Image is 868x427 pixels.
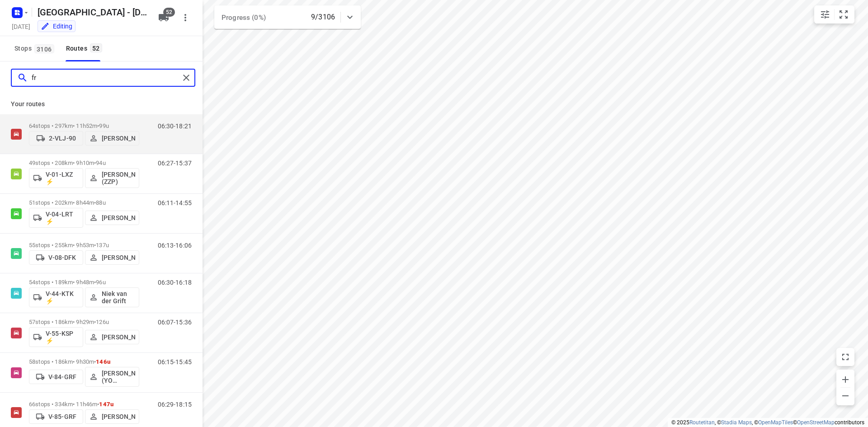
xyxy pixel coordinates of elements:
p: [PERSON_NAME] [102,333,135,341]
button: Niek van der Grift [85,287,139,307]
p: 06:29-18:15 [158,401,192,408]
span: 146u [96,358,110,365]
span: 137u [96,242,109,249]
span: 3106 [34,44,54,53]
p: [PERSON_NAME] [102,254,135,261]
span: • [97,401,99,408]
p: 06:07-15:36 [158,319,192,326]
input: Search routes [32,71,179,85]
button: [PERSON_NAME] (ZZP) [85,168,139,188]
p: 66 stops • 334km • 11h46m [29,401,139,408]
a: Routetitan [689,419,715,426]
span: • [94,358,96,365]
p: 06:30-16:18 [158,279,192,286]
span: 52 [90,43,102,52]
button: V-44-KTK ⚡ [29,287,83,307]
p: V-55-KSP ⚡ [46,330,79,344]
span: 99u [99,122,108,129]
span: • [94,279,96,286]
p: 58 stops • 186km • 9h30m [29,358,139,365]
p: 57 stops • 186km • 9h29m [29,319,139,325]
p: 06:30-18:21 [158,122,192,130]
p: 9/3106 [311,12,335,23]
span: 94u [96,160,105,166]
p: 55 stops • 255km • 9h53m [29,242,139,249]
p: V-04-LRT ⚡ [46,211,79,225]
span: Progress (0%) [222,14,266,22]
p: V-85-GRF [48,413,76,420]
button: V-85-GRF [29,409,83,424]
h5: Project date [8,21,34,32]
p: V-84-GRF [48,373,76,380]
span: • [94,199,96,206]
button: Fit zoom [835,5,853,23]
p: 06:15-15:45 [158,358,192,366]
button: V-55-KSP ⚡ [29,327,83,347]
p: V-08-DFK [48,254,76,261]
a: OpenStreetMap [797,419,835,426]
span: Stops [14,43,57,54]
div: Routes [66,43,105,54]
button: Map settings [816,5,834,23]
p: [PERSON_NAME] [102,214,135,221]
p: 49 stops • 208km • 9h10m [29,160,139,166]
span: 96u [96,279,105,286]
button: [PERSON_NAME] [85,211,139,225]
button: V-08-DFK [29,250,83,265]
p: [PERSON_NAME] [102,135,135,142]
p: Niek van der Grift [102,290,135,305]
button: [PERSON_NAME] [85,330,139,344]
button: 52 [155,9,173,27]
div: small contained button group [814,5,854,23]
span: • [94,319,96,325]
button: [PERSON_NAME] [85,131,139,145]
button: V-01-LXZ ⚡ [29,168,83,188]
p: 2-VLJ-90 [49,135,76,142]
div: You are currently in edit mode. [41,22,72,31]
p: 64 stops • 297km • 11h52m [29,122,139,129]
p: 54 stops • 189km • 9h48m [29,279,139,286]
span: 147u [99,401,113,408]
span: 52 [163,8,175,17]
p: [PERSON_NAME] [102,413,135,420]
li: © 2025 , © , © © contributors [671,419,864,426]
button: 2-VLJ-90 [29,131,83,145]
p: V-01-LXZ ⚡ [46,171,79,185]
div: Progress (0%)9/3106 [214,5,361,29]
span: • [94,242,96,249]
button: [PERSON_NAME] [85,250,139,265]
a: Stadia Maps [721,419,752,426]
button: More [176,9,194,27]
p: 06:11-14:55 [158,199,192,206]
button: [PERSON_NAME] (YO Zwolle) [85,367,139,387]
p: 06:13-16:06 [158,242,192,249]
button: V-04-LRT ⚡ [29,208,83,228]
span: • [97,122,99,129]
button: V-84-GRF [29,370,83,384]
p: V-44-KTK ⚡ [46,290,79,305]
span: 126u [96,319,109,325]
p: [PERSON_NAME] (YO Zwolle) [102,370,135,384]
p: 51 stops • 202km • 8h44m [29,199,139,206]
span: • [94,160,96,166]
p: Your routes [11,99,192,109]
p: [PERSON_NAME] (ZZP) [102,171,135,185]
span: 88u [96,199,105,206]
p: 06:27-15:37 [158,160,192,167]
h5: Rename [34,5,151,19]
a: OpenMapTiles [758,419,793,426]
button: [PERSON_NAME] [85,409,139,424]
